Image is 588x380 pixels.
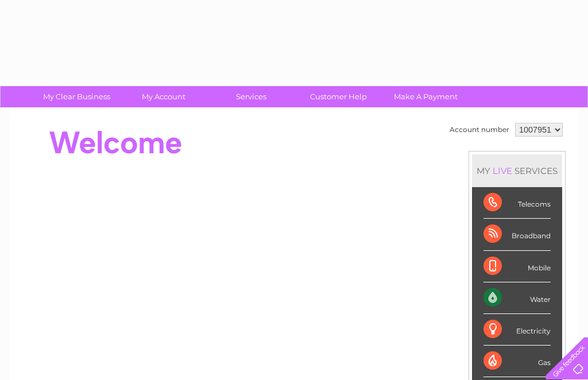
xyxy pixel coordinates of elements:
[472,154,562,187] div: MY SERVICES
[204,86,299,107] a: Services
[483,187,551,219] div: Telecoms
[483,219,551,250] div: Broadband
[490,165,514,176] div: LIVE
[291,86,386,107] a: Customer Help
[378,86,473,107] a: Make A Payment
[483,282,551,314] div: Water
[483,251,551,282] div: Mobile
[117,86,211,107] a: My Account
[29,86,124,107] a: My Clear Business
[483,346,551,377] div: Gas
[483,314,551,346] div: Electricity
[447,120,512,139] td: Account number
